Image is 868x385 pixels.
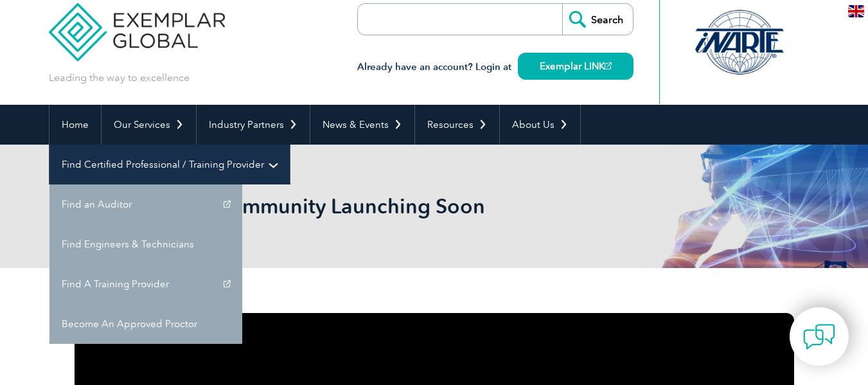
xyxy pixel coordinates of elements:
[848,5,864,17] img: en
[803,321,835,353] img: contact-chat.png
[518,53,633,80] a: Exemplar LINK
[49,145,290,184] a: Find Certified Professional / Training Provider
[500,105,580,145] a: About Us
[415,105,499,145] a: Resources
[49,264,242,304] a: Find A Training Provider
[49,196,589,217] h2: Exemplar Global Community Launching Soon
[102,105,196,145] a: Our Services
[562,4,633,35] input: Search
[49,71,190,85] p: Leading the way to excellence
[49,105,101,145] a: Home
[49,184,242,224] a: Find an Auditor
[357,59,633,75] h3: Already have an account? Login at
[605,62,612,69] img: open_square.png
[197,105,310,145] a: Industry Partners
[49,304,242,344] a: Become An Approved Proctor
[49,224,242,264] a: Find Engineers & Technicians
[310,105,414,145] a: News & Events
